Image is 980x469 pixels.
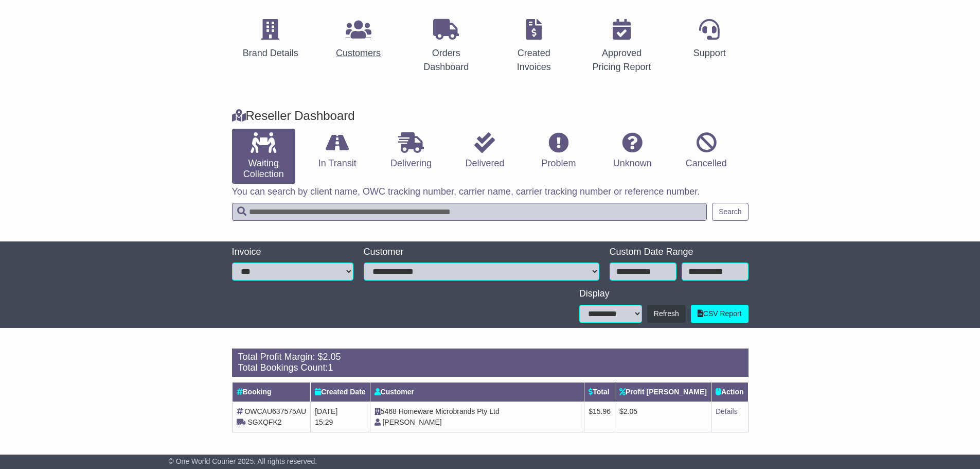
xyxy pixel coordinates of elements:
[315,418,333,426] span: 15:29
[712,203,748,221] button: Search
[244,407,306,415] span: OWCAU637575AU
[243,46,298,60] div: Brand Details
[238,362,742,374] div: Total Bookings Count:
[379,129,442,173] a: Delivering
[311,382,370,402] th: Created Date
[711,382,748,402] th: Action
[693,46,726,60] div: Support
[381,407,397,415] span: 5468
[593,407,611,415] span: 15.96
[623,407,637,415] span: 2.05
[232,382,311,402] th: Booking
[370,382,584,402] th: Customer
[169,457,317,465] span: © One World Courier 2025. All rights reserved.
[315,407,337,415] span: [DATE]
[647,305,686,323] button: Refresh
[495,15,573,78] a: Created Invoices
[601,129,664,173] a: Unknown
[382,418,441,426] span: [PERSON_NAME]
[336,46,381,60] div: Customers
[329,15,387,64] a: Customers
[306,129,369,173] a: In Transit
[414,46,478,74] div: Orders Dashboard
[328,362,333,373] span: 1
[610,247,749,258] div: Custom Date Range
[502,46,566,74] div: Created Invoices
[527,129,590,173] a: Problem
[579,288,749,300] div: Display
[584,382,615,402] th: Total
[590,46,654,74] div: Approved Pricing Report
[364,247,599,258] div: Customer
[323,352,341,362] span: 2.05
[615,402,711,432] td: $
[584,402,615,432] td: $
[236,15,305,64] a: Brand Details
[232,247,353,258] div: Invoice
[232,129,295,184] a: Waiting Collection
[399,407,500,415] span: Homeware Microbrands Pty Ltd
[583,15,661,78] a: Approved Pricing Report
[615,382,711,402] th: Profit [PERSON_NAME]
[687,15,733,64] a: Support
[227,109,754,124] div: Reseller Dashboard
[232,186,749,198] p: You can search by client name, OWC tracking number, carrier name, carrier tracking number or refe...
[247,418,281,426] span: SGXQFK2
[238,352,742,363] div: Total Profit Margin: $
[407,15,485,78] a: Orders Dashboard
[716,407,738,415] a: Details
[453,129,516,173] a: Delivered
[691,305,749,323] a: CSV Report
[674,129,738,173] a: Cancelled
